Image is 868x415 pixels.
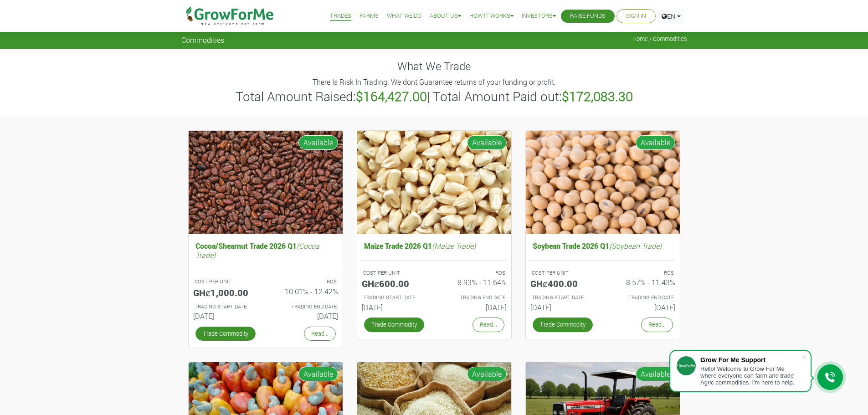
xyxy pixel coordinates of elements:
[442,269,505,277] p: ROS
[362,239,507,315] a: Maize Trade 2026 Q1(Maize Trade) COST PER UNIT GHȼ600.00 ROS 8.93% - 11.64% TRADING START DATE [D...
[362,278,427,289] h5: GHȼ600.00
[298,367,338,381] span: Available
[181,36,224,44] span: Commodities
[193,312,259,320] h6: [DATE]
[700,365,801,386] div: Hello! Welcome to Grow For Me where everyone can farm and trade Agric commodities. I'm here to help.
[272,287,338,296] h6: 10.01% - 12.42%
[432,241,476,251] i: (Maize Trade)
[611,294,674,302] p: Estimated Trading End Date
[189,131,343,234] img: growforme image
[195,278,257,286] p: COST PER UNIT
[532,269,595,277] p: COST PER UNIT
[636,367,675,381] span: Available
[530,239,675,315] a: Soybean Trade 2026 Q1(Soybean Trade) COST PER UNIT GHȼ400.00 ROS 8.57% - 11.43% TRADING START DAT...
[441,303,507,312] h6: [DATE]
[356,88,427,105] b: $164,427.00
[533,318,593,332] a: Trade Commodity
[636,135,675,150] span: Available
[193,239,338,324] a: Cocoa/Shearnut Trade 2026 Q1(Cocoa Trade) COST PER UNIT GHȼ1,000.00 ROS 10.01% - 12.42% TRADING S...
[626,11,646,21] a: Sign In
[610,303,675,312] h6: [DATE]
[530,278,596,289] h5: GHȼ400.00
[362,303,427,312] h6: [DATE]
[430,11,461,21] a: About Us
[532,294,595,302] p: Estimated Trading Start Date
[304,327,336,341] a: Read...
[632,36,687,42] span: Home / Commodities
[467,367,507,381] span: Available
[657,9,685,23] a: EN
[610,278,675,287] h6: 8.57% - 11.43%
[362,239,507,252] h5: Maize Trade 2026 Q1
[522,11,556,21] a: Investors
[360,11,379,21] a: Farms
[181,60,687,73] h4: What We Trade
[363,294,426,302] p: Estimated Trading Start Date
[526,131,680,234] img: growforme image
[467,135,507,150] span: Available
[193,239,338,261] h5: Cocoa/Shearnut Trade 2026 Q1
[530,239,675,252] h5: Soybean Trade 2026 Q1
[473,318,504,332] a: Read...
[183,77,686,87] p: There Is Risk In Trading. We dont Guarantee returns of your funding or profit.
[364,318,424,332] a: Trade Commodity
[195,303,257,311] p: Estimated Trading Start Date
[441,278,507,287] h6: 8.93% - 11.64%
[195,241,319,259] i: (Cocoa Trade)
[570,11,606,21] a: Raise Funds
[387,11,421,21] a: What We Do
[609,241,662,251] i: (Soybean Trade)
[272,312,338,320] h6: [DATE]
[274,303,337,311] p: Estimated Trading End Date
[195,327,256,341] a: Trade Commodity
[700,356,801,364] div: Grow For Me Support
[330,11,351,21] a: Trades
[363,269,426,277] p: COST PER UNIT
[442,294,505,302] p: Estimated Trading End Date
[530,303,596,312] h6: [DATE]
[298,135,338,150] span: Available
[183,89,686,104] h3: Total Amount Raised: | Total Amount Paid out:
[274,278,337,286] p: ROS
[469,11,514,21] a: How it Works
[611,269,674,277] p: ROS
[357,131,511,234] img: growforme image
[562,88,633,105] b: $172,083.30
[641,318,673,332] a: Read...
[193,287,259,298] h5: GHȼ1,000.00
